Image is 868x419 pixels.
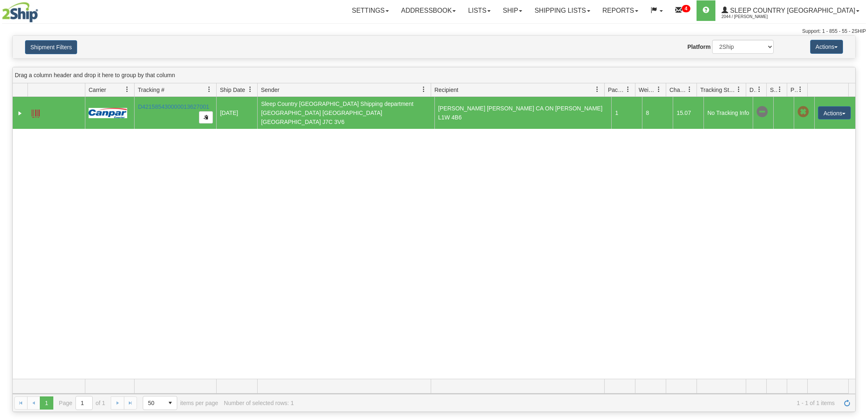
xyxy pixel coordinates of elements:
[138,103,209,110] a: D421585430000013627001
[652,82,666,96] a: Weight filter column settings
[642,97,673,129] td: 8
[608,86,625,94] span: Packages
[497,0,528,21] a: Ship
[773,82,787,96] a: Shipment Issues filter column settings
[220,86,245,94] span: Ship Date
[639,86,656,94] span: Weight
[243,82,257,96] a: Ship Date filter column settings
[417,82,431,96] a: Sender filter column settings
[810,40,843,54] button: Actions
[752,82,766,96] a: Delivery Status filter column settings
[13,67,855,83] div: grid grouping header
[89,108,127,118] img: 14 - Canpar
[202,82,216,96] a: Tracking # filter column settings
[722,13,783,21] span: 2044 / [PERSON_NAME]
[462,0,496,21] a: Lists
[199,111,213,124] button: Copy to clipboard
[40,396,53,410] span: Page 1
[770,86,777,94] span: Shipment Issues
[621,82,635,96] a: Packages filter column settings
[89,86,106,94] span: Carrier
[434,86,458,94] span: Recipient
[32,106,40,119] a: Label
[224,400,294,406] div: Number of selected rows: 1
[164,396,177,410] span: select
[434,97,612,129] td: [PERSON_NAME] [PERSON_NAME] CA ON [PERSON_NAME] L1W 4B6
[138,86,164,94] span: Tracking #
[715,0,866,21] a: Sleep Country [GEOGRAPHIC_DATA] 2044 / [PERSON_NAME]
[704,97,753,129] td: No Tracking Info
[797,106,809,118] span: Pickup Not Assigned
[683,82,697,96] a: Charge filter column settings
[2,28,866,35] div: Support: 1 - 855 - 55 - 2SHIP
[700,86,736,94] span: Tracking Status
[143,396,218,410] span: items per page
[841,396,854,410] a: Refresh
[148,399,159,407] span: 50
[669,86,687,94] span: Charge
[590,82,604,96] a: Recipient filter column settings
[25,40,77,54] button: Shipment Filters
[528,0,596,21] a: Shipping lists
[669,0,697,21] a: 4
[395,0,462,21] a: Addressbook
[790,86,797,94] span: Pickup Status
[818,106,851,119] button: Actions
[682,5,690,12] sup: 4
[728,7,855,14] span: Sleep Country [GEOGRAPHIC_DATA]
[346,0,395,21] a: Settings
[732,82,746,96] a: Tracking Status filter column settings
[120,82,134,96] a: Carrier filter column settings
[16,109,24,117] a: Expand
[59,396,105,410] span: Page of 1
[596,0,644,21] a: Reports
[2,2,38,23] img: logo2044.jpg
[299,400,835,406] span: 1 - 1 of 1 items
[673,97,704,129] td: 15.07
[143,396,177,410] span: Page sizes drop down
[611,97,642,129] td: 1
[688,43,711,51] label: Platform
[76,396,92,410] input: Page 1
[261,86,279,94] span: Sender
[216,97,257,129] td: [DATE]
[793,82,807,96] a: Pickup Status filter column settings
[756,106,768,118] span: No Tracking Info
[749,86,756,94] span: Delivery Status
[849,167,867,251] iframe: chat widget
[257,97,434,129] td: Sleep Country [GEOGRAPHIC_DATA] Shipping department [GEOGRAPHIC_DATA] [GEOGRAPHIC_DATA] [GEOGRAPH...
